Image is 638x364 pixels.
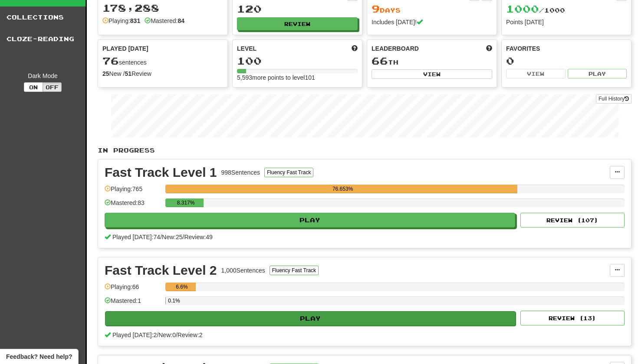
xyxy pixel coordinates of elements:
[168,185,517,193] div: 76.653%
[102,16,140,25] div: Playing:
[102,70,109,77] strong: 25
[102,55,119,67] span: 76
[183,234,184,240] span: /
[372,44,419,53] span: Leaderboard
[105,283,161,297] div: Playing: 66
[6,352,72,361] span: Open feedback widget
[506,44,627,53] div: Favorites
[372,3,380,15] span: 9
[568,69,627,78] button: Play
[506,6,565,14] span: / 1000
[98,146,631,155] p: In Progress
[372,55,492,67] div: th
[43,82,62,92] button: Off
[178,331,203,338] span: Review: 2
[176,331,178,338] span: /
[105,264,217,277] div: Fast Track Level 2
[372,69,492,79] button: View
[130,17,140,24] strong: 831
[372,18,492,26] div: Includes [DATE]!
[105,296,161,311] div: Mastered: 1
[102,44,148,53] span: Played [DATE]
[102,55,223,67] div: sentences
[264,168,313,177] button: Fluency Fast Track
[237,44,257,53] span: Level
[237,55,358,66] div: 100
[112,331,157,338] span: Played [DATE]: 2
[270,266,319,275] button: Fluency Fast Track
[372,3,492,15] div: Day s
[506,69,566,78] button: View
[520,311,625,325] button: Review (13)
[506,3,539,15] span: 1000
[7,71,79,80] div: Dark Mode
[596,94,631,104] a: Full History
[237,3,358,14] div: 120
[125,70,132,77] strong: 51
[112,234,160,240] span: Played [DATE]: 74
[486,44,492,53] span: This week in points, UTC
[372,55,388,67] span: 66
[105,166,217,179] div: Fast Track Level 1
[221,266,265,275] div: 1,000 Sentences
[145,16,184,25] div: Mastered:
[221,168,260,177] div: 998 Sentences
[178,17,184,24] strong: 84
[102,3,223,13] div: 178,288
[237,73,358,82] div: 5,593 more points to level 101
[105,311,516,326] button: Play
[158,331,176,338] span: New: 0
[506,55,627,66] div: 0
[237,17,358,30] button: Review
[184,234,212,240] span: Review: 49
[157,331,158,338] span: /
[102,69,223,78] div: New / Review
[168,198,204,207] div: 8.317%
[520,213,625,227] button: Review (107)
[506,18,627,26] div: Points [DATE]
[105,185,161,199] div: Playing: 765
[352,44,358,53] span: Score more points to level up
[24,82,43,92] button: On
[105,198,161,213] div: Mastered: 83
[168,283,196,291] div: 6.6%
[105,213,515,227] button: Play
[160,234,162,240] span: /
[162,234,182,240] span: New: 25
